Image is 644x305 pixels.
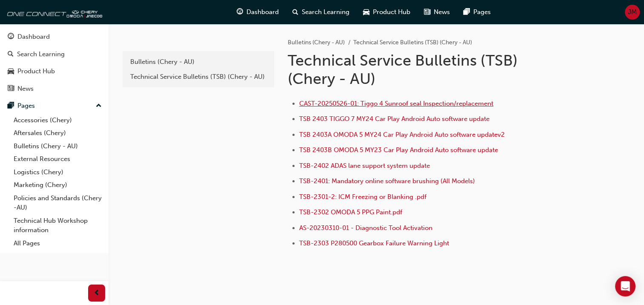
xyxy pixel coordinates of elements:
a: TSB-2401: Mandatory online software brushing (All Models) [299,177,475,185]
a: Accessories (Chery) [10,114,105,127]
a: Technical Service Bulletins (TSB) (Chery - AU) [126,69,271,84]
img: oneconnect [4,3,102,20]
li: Technical Service Bulletins (TSB) (Chery - AU) [353,38,472,48]
a: AS-20230310-01 - Diagnostic Tool Activation [299,224,432,232]
a: TSB-2301-2: ICM Freezing or Blanking .pdf [299,193,426,201]
a: pages-iconPages [457,3,498,21]
span: guage-icon [8,33,14,41]
span: Dashboard [246,7,279,17]
a: Logistics (Chery) [10,166,105,179]
a: Bulletins (Chery - AU) [10,140,105,153]
span: JM [628,7,637,17]
a: Aftersales (Chery) [10,127,105,140]
a: Marketing (Chery) [10,178,105,192]
span: up-icon [96,101,102,112]
a: car-iconProduct Hub [356,3,417,21]
span: car-icon [8,68,14,75]
div: Product Hub [17,66,55,76]
div: Open Intercom Messenger [615,276,635,296]
a: guage-iconDashboard [230,3,286,21]
a: TSB 2403A OMODA 5 MY24 Car Play Android Auto software updatev2 [299,131,505,138]
button: DashboardSearch LearningProduct HubNews [3,27,105,98]
span: pages-icon [464,7,470,17]
div: News [17,84,34,94]
span: search-icon [8,51,14,58]
button: JM [625,5,640,20]
h1: Technical Service Bulletins (TSB) (Chery - AU) [288,51,567,88]
div: Bulletins (Chery - AU) [130,57,266,67]
span: Search Learning [302,7,349,17]
a: All Pages [10,237,105,250]
span: news-icon [8,85,14,93]
div: Dashboard [17,32,50,42]
div: Technical Service Bulletins (TSB) (Chery - AU) [130,72,266,82]
a: News [3,81,105,97]
a: Policies and Standards (Chery -AU) [10,192,105,214]
a: search-iconSearch Learning [286,3,356,21]
a: TSB 2403 TIGGO 7 MY24 Car Play Android Auto software update [299,115,489,123]
span: news-icon [424,7,430,17]
button: Pages [3,98,105,114]
a: CAST-20250526-01: Tiggo 4 Sunroof seal Inspection/replacement [299,100,493,107]
a: Technical Hub Workshop information [10,214,105,237]
a: Bulletins (Chery - AU) [126,55,271,69]
a: TSB-2402 ADAS lane support system update [299,162,430,170]
span: News [434,7,450,17]
a: TSB-2303 P280500 Gearbox Failure Warning Light [299,239,449,247]
span: Pages [473,7,491,17]
span: guage-icon [237,7,243,17]
span: search-icon [292,7,298,17]
a: Dashboard [3,29,105,45]
a: Product Hub [3,63,105,79]
span: prev-icon [94,288,100,299]
a: TSB 2403B OMODA 5 MY23 Car Play Android Auto software update [299,146,498,154]
span: Product Hub [373,7,410,17]
a: External Resources [10,152,105,166]
a: TSB-2302 OMODA 5 PPG Paint.pdf [299,208,402,216]
a: Bulletins (Chery - AU) [288,39,345,46]
div: Search Learning [17,49,65,59]
a: Search Learning [3,46,105,62]
span: pages-icon [8,102,14,110]
span: car-icon [363,7,369,17]
div: Pages [17,101,35,111]
a: news-iconNews [417,3,457,21]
